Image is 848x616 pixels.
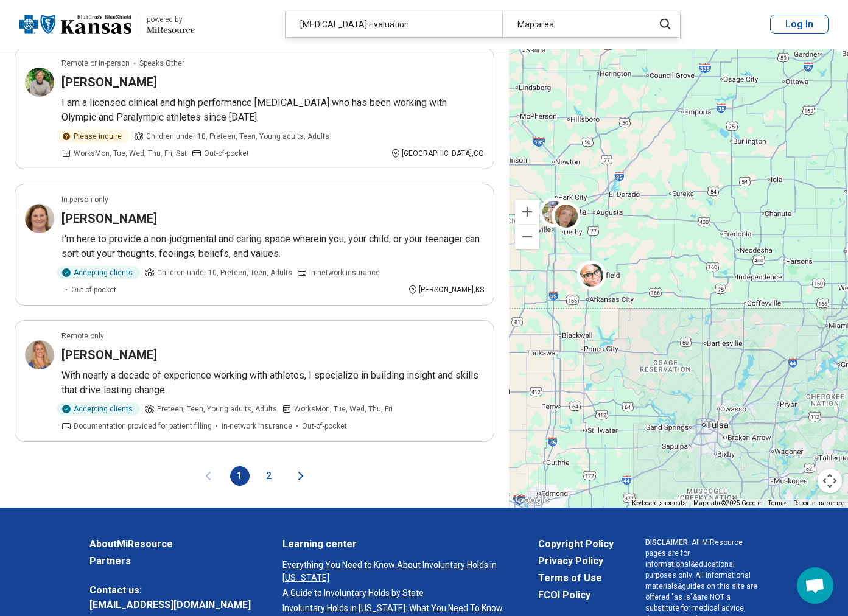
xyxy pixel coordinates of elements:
[408,284,484,295] div: [PERSON_NAME] , KS
[645,538,688,547] span: DISCLAIMER
[282,559,506,584] a: Everything You Need to Know About Involuntary Holds in [US_STATE]
[61,331,104,341] p: Remote only
[515,200,539,224] button: Zoom in
[502,12,647,37] div: Map area
[147,14,195,25] div: powered by
[282,537,506,551] a: Learning center
[61,368,484,397] p: With nearly a decade of experience working with athletes, I specialize in building insight and sk...
[693,500,761,506] span: Map data ©2025 Google
[259,466,279,486] button: 2
[302,421,347,432] span: Out-of-pocket
[61,194,108,205] p: In-person only
[139,58,184,69] span: Speaks Other
[74,148,187,159] span: Works Mon, Tue, Wed, Thu, Fri, Sat
[19,10,195,39] a: Blue Cross Blue Shield Kansaspowered by
[282,602,506,615] a: Involuntary Holds in [US_STATE]: What You Need To Know
[61,58,130,69] p: Remote or In-person
[538,537,614,551] a: Copyright Policy
[222,421,292,432] span: In-network insurance
[797,567,833,604] a: Open chat
[89,554,251,569] a: Partners
[282,587,506,600] a: A Guide to Involuntary Holds by State
[71,284,116,295] span: Out-of-pocket
[204,148,249,159] span: Out-of-pocket
[515,225,539,249] button: Zoom out
[157,404,277,415] span: Preteen, Teen, Young adults, Adults
[61,232,484,261] p: I'm here to provide a non-judgmental and caring space wherein you, your child, or your teenager c...
[793,500,844,506] a: Report a map error
[201,466,216,486] button: Previous page
[57,402,140,416] div: Accepting clients
[89,537,251,551] a: AboutMiResource
[230,466,250,486] button: 1
[309,267,380,278] span: In-network insurance
[293,466,308,486] button: Next page
[632,499,686,508] button: Keyboard shortcuts
[818,469,842,493] button: Map camera controls
[89,583,251,598] span: Contact us:
[286,12,502,37] div: [MEDICAL_DATA] Evaluation
[512,492,552,508] a: Open this area in Google Maps (opens a new window)
[61,74,157,91] h3: [PERSON_NAME]
[294,404,393,415] span: Works Mon, Tue, Wed, Thu, Fri
[538,554,614,569] a: Privacy Policy
[768,500,786,506] a: Terms
[74,421,212,432] span: Documentation provided for patient filling
[57,130,129,143] div: Please inquire
[61,346,157,363] h3: [PERSON_NAME]
[61,210,157,227] h3: [PERSON_NAME]
[146,131,329,142] span: Children under 10, Preteen, Teen, Young adults, Adults
[157,267,292,278] span: Children under 10, Preteen, Teen, Adults
[512,492,552,508] img: Google
[391,148,484,159] div: [GEOGRAPHIC_DATA] , CO
[19,10,131,39] img: Blue Cross Blue Shield Kansas
[538,588,614,603] a: FCOI Policy
[538,571,614,586] a: Terms of Use
[61,96,484,125] p: I am a licensed clinical and high performance [MEDICAL_DATA] who has been working with Olympic an...
[57,266,140,279] div: Accepting clients
[770,15,829,34] button: Log In
[89,598,251,612] a: [EMAIL_ADDRESS][DOMAIN_NAME]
